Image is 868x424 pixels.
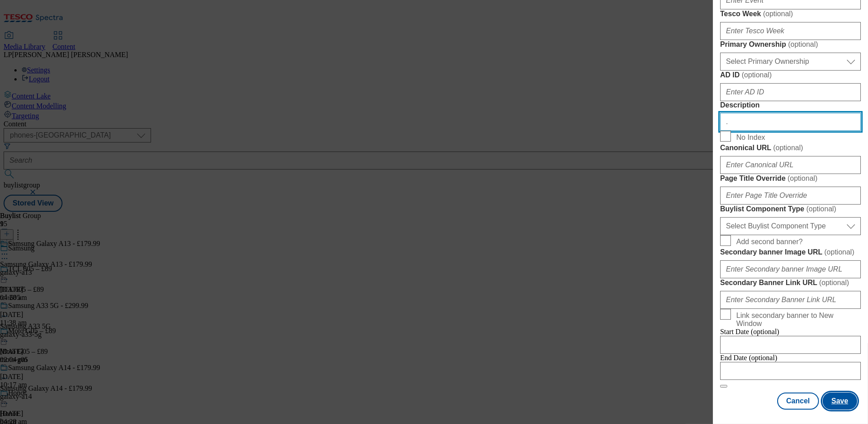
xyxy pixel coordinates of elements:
[720,83,861,101] input: Enter AD ID
[819,279,849,286] span: ( optional )
[720,260,861,278] input: Enter Secondary banner Image URL
[720,143,861,152] label: Canonical URL
[720,362,861,380] input: Enter Date
[720,291,861,309] input: Enter Secondary Banner Link URL
[773,144,803,152] span: ( optional )
[720,113,861,131] input: Enter Description
[720,248,861,257] label: Secondary banner Image URL
[742,71,772,79] span: ( optional )
[788,174,818,182] span: ( optional )
[823,393,857,410] button: Save
[788,40,818,48] span: ( optional )
[806,205,837,213] span: ( optional )
[824,248,855,256] span: ( optional )
[736,134,765,142] span: No Index
[720,101,861,109] label: Description
[720,40,861,49] label: Primary Ownership
[720,328,779,335] span: Start Date (optional)
[720,156,861,174] input: Enter Canonical URL
[736,238,803,246] span: Add second banner?
[720,354,777,362] span: End Date (optional)
[720,278,861,287] label: Secondary Banner Link URL
[720,71,861,80] label: AD ID
[720,336,861,354] input: Enter Date
[720,174,861,183] label: Page Title Override
[720,9,861,18] label: Tesco Week
[720,205,861,214] label: Buylist Component Type
[720,22,861,40] input: Enter Tesco Week
[777,393,819,410] button: Cancel
[763,10,793,18] span: ( optional )
[736,312,857,328] span: Link secondary banner to New Window
[720,187,861,205] input: Enter Page Title Override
